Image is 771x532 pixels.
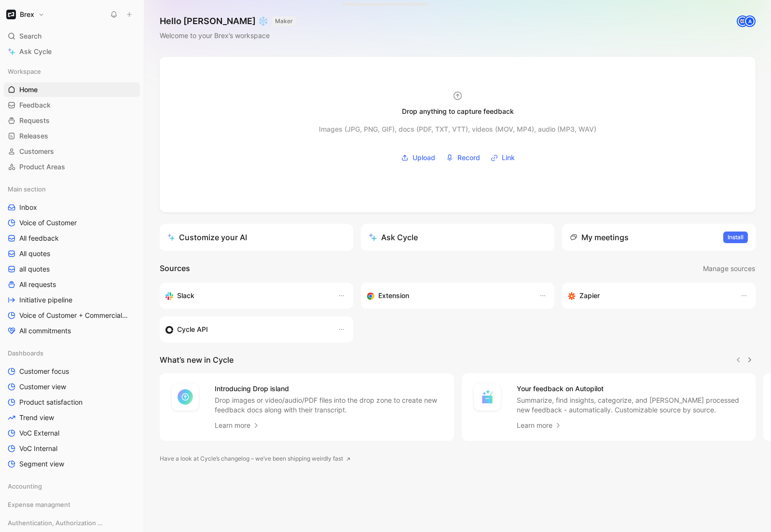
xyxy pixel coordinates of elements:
[126,428,136,438] button: View actions
[4,98,140,112] a: Feedback
[568,290,730,301] div: Capture feedback from thousands of sources with Zapier (survey results, recordings, sheets, etc).
[19,444,57,453] span: VoC Internal
[19,428,59,438] span: VoC External
[738,16,747,26] img: avatar
[165,324,328,335] div: Sync customers & send feedback from custom sources. Get inspired by our favorite use case
[19,280,56,289] span: All requests
[369,232,418,243] div: Ask Cycle
[4,231,140,246] a: All feedback
[19,397,83,407] span: Product satisfaction
[517,396,744,415] p: Summarize, find insights, categorize, and [PERSON_NAME] processed new feedback - automatically. C...
[4,380,140,394] a: Customer view
[487,150,518,165] button: Link
[19,30,41,42] span: Search
[19,382,66,392] span: Customer view
[4,82,140,97] a: Home
[129,311,139,320] button: View actions
[126,367,136,376] button: View actions
[19,162,65,172] span: Product Areas
[517,420,562,431] a: Learn more
[126,295,136,305] button: View actions
[4,426,140,440] a: VoC External
[4,479,140,493] div: Accounting
[126,397,136,407] button: View actions
[4,182,140,338] div: Main sectionInboxVoice of CustomerAll feedbackAll quotesall quotesAll requestsInitiative pipeline...
[4,497,140,512] div: Expense managment
[160,454,351,464] a: Have a look at Cycle’s changelog – we’ve been shipping weirdly fast
[319,123,596,135] div: Images (JPG, PNG, GIF), docs (PDF, TXT, VTT), videos (MOV, MP4), audio (MP3, WAV)
[160,15,296,27] h1: Hello [PERSON_NAME] ❄️
[126,459,136,469] button: View actions
[413,152,435,164] span: Upload
[4,308,140,323] a: Voice of Customer + Commercial NRR Feedback
[126,233,136,243] button: View actions
[442,150,483,165] button: Record
[4,113,140,128] a: Requests
[19,413,54,423] span: Trend view
[8,500,70,509] span: Expense managment
[126,444,136,453] button: View actions
[126,203,136,212] button: View actions
[8,184,46,194] span: Main section
[4,216,140,230] a: Voice of Customer
[19,85,38,95] span: Home
[702,262,756,275] button: Manage sources
[126,249,136,259] button: View actions
[728,232,743,242] span: Install
[4,441,140,456] a: VoC Internal
[4,395,140,409] a: Product satisfaction
[348,0,393,4] div: Drop anything here to capture feedback
[177,324,208,335] h3: Cycle API
[19,233,59,243] span: All feedback
[4,8,47,21] button: BrexBrex
[8,67,41,76] span: Workspace
[517,383,744,395] h4: Your feedback on Autopilot
[126,413,136,423] button: View actions
[4,364,140,379] a: Customer focus
[4,182,140,196] div: Main section
[19,100,51,110] span: Feedback
[4,410,140,425] a: Trend view
[4,516,140,530] div: Authentication, Authorization & Auditing
[167,232,247,243] div: Customize your AI
[215,383,442,395] h4: Introducing Drop island
[361,224,554,251] button: Ask Cycle
[367,290,529,301] div: Capture feedback from anywhere on the web
[4,346,140,471] div: DashboardsCustomer focusCustomer viewProduct satisfactionTrend viewVoC ExternalVoC InternalSegmen...
[272,16,296,26] button: MAKER
[4,497,140,515] div: Expense managment
[502,152,515,164] span: Link
[4,293,140,307] a: Initiative pipeline
[4,64,140,79] div: Workspace
[570,232,629,243] div: My meetings
[19,249,50,259] span: All quotes
[8,518,104,528] span: Authentication, Authorization & Auditing
[348,5,393,8] div: Docs, images, videos, audio files, links & more
[8,481,42,491] span: Accounting
[19,367,69,376] span: Customer focus
[4,346,140,360] div: Dashboards
[20,10,34,19] h1: Brex
[215,420,260,431] a: Learn more
[19,459,64,469] span: Segment view
[4,200,140,215] a: Inbox
[160,354,234,366] h2: What’s new in Cycle
[215,396,442,415] p: Drop images or video/audio/PDF files into the drop zone to create new feedback docs along with th...
[19,46,52,57] span: Ask Cycle
[126,280,136,289] button: View actions
[4,324,140,338] a: All commitments
[4,44,140,59] a: Ask Cycle
[19,203,37,212] span: Inbox
[8,348,43,358] span: Dashboards
[4,479,140,496] div: Accounting
[19,116,50,125] span: Requests
[19,264,50,274] span: all quotes
[4,129,140,143] a: Releases
[4,160,140,174] a: Product Areas
[4,262,140,276] a: all quotes
[126,382,136,392] button: View actions
[4,246,140,261] a: All quotes
[19,131,48,141] span: Releases
[19,147,54,156] span: Customers
[4,29,140,43] div: Search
